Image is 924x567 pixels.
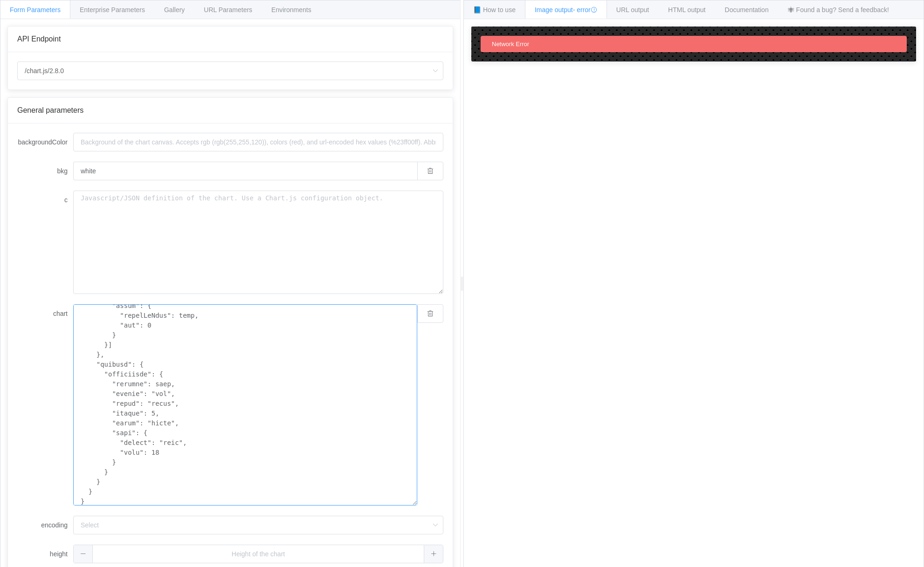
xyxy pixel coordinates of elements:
[17,545,73,563] label: height
[17,516,73,534] label: encoding
[17,162,73,180] label: bkg
[535,6,597,14] span: Image output
[73,133,443,151] input: Background of the chart canvas. Accepts rgb (rgb(255,255,120)), colors (red), and url-encoded hex...
[271,6,311,14] span: Environments
[573,6,597,14] span: - error
[668,6,705,14] span: HTML output
[17,35,61,43] span: API Endpoint
[788,6,889,14] span: 🕷 Found a bug? Send a feedback!
[10,6,61,14] span: Form Parameters
[17,304,73,323] label: chart
[17,106,83,114] span: General parameters
[17,133,73,151] label: backgroundColor
[80,6,145,14] span: Enterprise Parameters
[492,41,529,48] span: Network Error
[17,191,73,209] label: c
[164,6,185,14] span: Gallery
[73,545,443,563] input: Height of the chart
[725,6,769,14] span: Documentation
[73,516,443,534] input: Select
[204,6,252,14] span: URL Parameters
[73,162,417,180] input: Background of the chart canvas. Accepts rgb (rgb(255,255,120)), colors (red), and url-encoded hex...
[616,6,649,14] span: URL output
[473,6,516,14] span: 📘 How to use
[17,61,443,80] input: Select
